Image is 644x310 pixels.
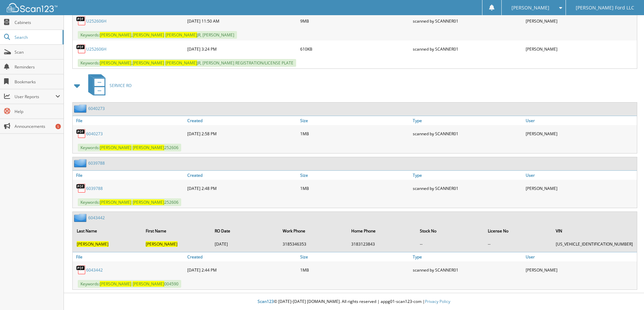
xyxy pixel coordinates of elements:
div: scanned by SCANNER01 [411,127,524,140]
span: Keywords: 004590 [78,280,181,288]
div: 5 [55,124,61,129]
iframe: Chat Widget [610,278,644,310]
a: Size [299,252,411,261]
td: 3183123843 [348,238,416,250]
a: 6039788 [88,160,105,166]
span: Keywords: 252606 [78,198,181,206]
span: [PERSON_NAME] [77,241,109,247]
th: Last Name [73,224,142,238]
a: User [524,171,637,180]
td: -- [484,238,552,250]
span: Keywords: , JR, [PERSON_NAME] [78,31,237,39]
span: [PERSON_NAME] [133,32,164,38]
span: Announcements [15,123,60,129]
a: Created [186,252,299,261]
span: Search [15,34,59,40]
a: U252606H [86,46,106,52]
td: [DATE] [211,238,279,250]
a: File [73,116,186,125]
span: Keywords: , JR, [PERSON_NAME] REGISTRATION/LICENSE PLATE [78,59,296,67]
img: PDF.png [76,183,86,193]
span: [PERSON_NAME] [146,241,177,247]
div: 1MB [299,263,411,277]
span: [PERSON_NAME] [133,145,164,150]
div: scanned by SCANNER01 [411,181,524,195]
td: 3185346353 [279,238,347,250]
span: SERVICE RO [110,83,132,88]
span: [PERSON_NAME] [133,199,164,205]
div: [PERSON_NAME] [524,14,637,28]
a: U252606H [86,18,106,24]
span: Help [15,109,60,114]
span: [PERSON_NAME] [100,199,132,205]
div: scanned by SCANNER01 [411,42,524,56]
a: File [73,252,186,261]
span: [PERSON_NAME] [100,32,132,38]
div: [DATE] 2:44 PM [186,263,299,277]
span: [PERSON_NAME] [511,6,549,10]
span: Scan [15,49,60,55]
a: 6040273 [88,106,105,111]
div: [DATE] 3:24 PM [186,42,299,56]
span: Keywords: 252606 [78,144,181,151]
span: Bookmarks [15,79,60,85]
img: folder2.png [74,214,88,222]
a: 6043442 [86,267,103,273]
span: [PERSON_NAME] [100,60,132,66]
a: Created [186,116,299,125]
div: 610KB [299,42,411,56]
span: Scan123 [258,299,274,304]
span: [PERSON_NAME] [133,281,164,287]
span: [PERSON_NAME] [133,60,164,66]
a: Type [411,252,524,261]
div: [PERSON_NAME] [524,42,637,56]
img: PDF.png [76,44,86,54]
td: [US_VEHICLE_IDENTIFICATION_NUMBER] [552,238,636,250]
th: License No [484,224,552,238]
td: -- [416,238,484,250]
div: 1MB [299,181,411,195]
span: Cabinets [15,20,60,25]
a: Type [411,116,524,125]
span: [PERSON_NAME] Ford LLC [576,6,634,10]
a: 6040273 [86,131,103,137]
a: 6039788 [86,186,103,191]
img: folder2.png [74,159,88,167]
div: © [DATE]-[DATE] [DOMAIN_NAME]. All rights reserved | appg01-scan123-com | [64,293,644,310]
a: Type [411,171,524,180]
div: 9MB [299,14,411,28]
span: Reminders [15,64,60,70]
th: First Name [142,224,211,238]
th: VIN [552,224,636,238]
a: Size [299,171,411,180]
a: Privacy Policy [425,299,450,304]
div: [PERSON_NAME] [524,263,637,277]
th: RO Date [211,224,279,238]
th: Work Phone [279,224,347,238]
a: File [73,171,186,180]
div: [DATE] 11:50 AM [186,14,299,28]
a: User [524,116,637,125]
div: scanned by SCANNER01 [411,14,524,28]
th: Home Phone [348,224,416,238]
a: Created [186,171,299,180]
a: 6043442 [88,215,105,221]
a: SERVICE RO [84,72,132,99]
div: [PERSON_NAME] [524,127,637,140]
div: 1MB [299,127,411,140]
th: Stock No [416,224,484,238]
img: PDF.png [76,129,86,139]
div: scanned by SCANNER01 [411,263,524,277]
img: PDF.png [76,16,86,26]
div: [DATE] 2:48 PM [186,181,299,195]
span: [PERSON_NAME] [165,60,197,66]
img: scan123-logo-white.svg [7,3,57,12]
img: PDF.png [76,265,86,275]
div: [PERSON_NAME] [524,181,637,195]
span: [PERSON_NAME] [100,281,132,287]
img: folder2.png [74,104,88,113]
a: Size [299,116,411,125]
span: [PERSON_NAME] [100,145,132,150]
span: [PERSON_NAME] [165,32,197,38]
